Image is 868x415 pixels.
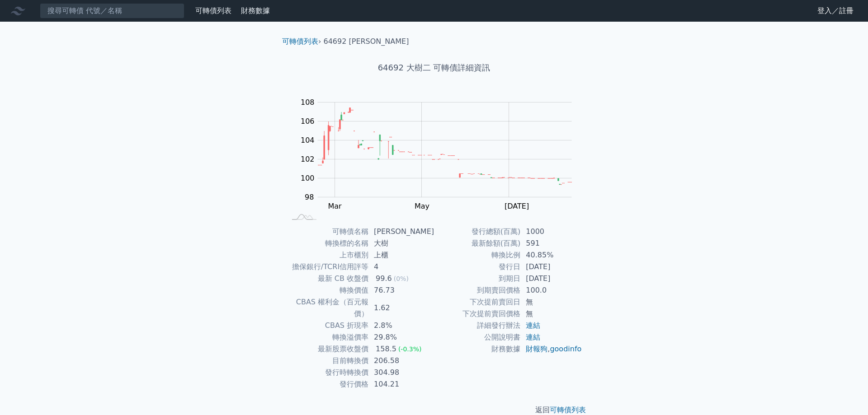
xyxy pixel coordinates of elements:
[434,308,520,320] td: 下次提前賣回價格
[520,261,582,273] td: [DATE]
[368,249,434,261] td: 上櫃
[286,378,368,390] td: 發行價格
[520,296,582,308] td: 無
[526,333,540,341] a: 連結
[374,273,394,284] div: 99.6
[324,36,409,47] li: 64692 [PERSON_NAME]
[241,6,270,15] a: 財務數據
[40,3,184,19] input: 搜尋可轉債 代號／名稱
[305,193,314,201] tspan: 98
[434,226,520,238] td: 發行總額(百萬)
[286,343,368,355] td: 最新股票收盤價
[368,320,434,331] td: 2.8%
[374,343,398,355] div: 158.5
[434,331,520,343] td: 公開說明書
[398,345,422,353] span: (-0.3%)
[434,261,520,273] td: 發行日
[368,261,434,273] td: 4
[286,284,368,296] td: 轉換價值
[286,226,368,238] td: 可轉債名稱
[286,238,368,249] td: 轉換標的名稱
[368,355,434,367] td: 206.58
[301,98,315,107] tspan: 108
[195,6,231,15] a: 可轉債列表
[286,320,368,331] td: CBAS 折現率
[286,355,368,367] td: 目前轉換價
[520,226,582,238] td: 1000
[434,249,520,261] td: 轉換比例
[520,308,582,320] td: 無
[368,331,434,343] td: 29.8%
[282,37,318,46] a: 可轉債列表
[368,296,434,320] td: 1.62
[434,273,520,284] td: 到期日
[368,238,434,249] td: 大樹
[526,345,547,353] a: 財報狗
[286,249,368,261] td: 上市櫃別
[286,261,368,273] td: 擔保銀行/TCRI信用評等
[505,202,529,210] tspan: [DATE]
[286,296,368,320] td: CBAS 權利金（百元報價）
[301,136,315,145] tspan: 104
[550,345,581,353] a: goodinfo
[434,238,520,249] td: 最新餘額(百萬)
[301,174,315,182] tspan: 100
[301,117,315,126] tspan: 106
[286,273,368,284] td: 最新 CB 收盤價
[434,284,520,296] td: 到期賣回價格
[415,202,429,210] tspan: May
[296,98,585,210] g: Chart
[328,202,342,210] tspan: Mar
[368,226,434,238] td: [PERSON_NAME]
[286,367,368,378] td: 發行時轉換價
[275,61,593,74] h1: 64692 大樹二 可轉債詳細資訊
[394,275,409,282] span: (0%)
[301,155,315,163] tspan: 102
[520,273,582,284] td: [DATE]
[368,367,434,378] td: 304.98
[434,320,520,331] td: 詳細發行辦法
[810,4,861,18] a: 登入／註冊
[434,343,520,355] td: 財務數據
[520,284,582,296] td: 100.0
[520,238,582,249] td: 591
[434,296,520,308] td: 下次提前賣回日
[286,331,368,343] td: 轉換溢價率
[368,284,434,296] td: 76.73
[282,36,321,47] li: ›
[550,406,586,414] a: 可轉債列表
[520,343,582,355] td: ,
[520,249,582,261] td: 40.85%
[368,378,434,390] td: 104.21
[526,321,540,330] a: 連結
